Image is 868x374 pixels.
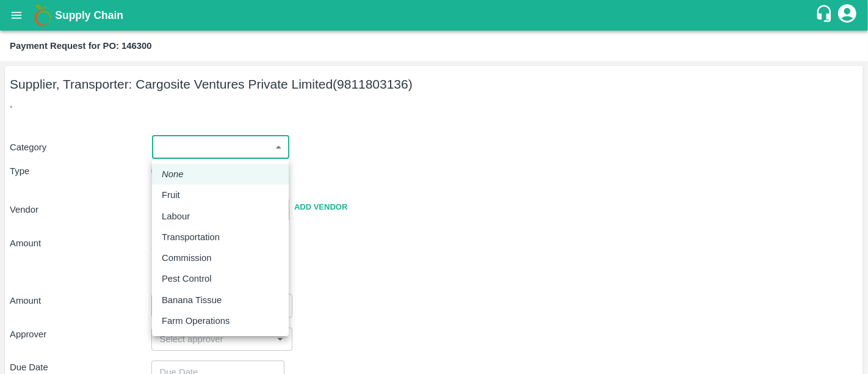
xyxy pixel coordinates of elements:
[162,230,220,244] p: Transportation
[162,251,212,265] p: Commission
[162,188,180,202] p: Fruit
[162,210,190,223] p: Labour
[162,293,222,307] p: Banana Tissue
[162,167,184,181] em: None
[162,314,230,328] p: Farm Operations
[162,272,212,285] p: Pest Control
